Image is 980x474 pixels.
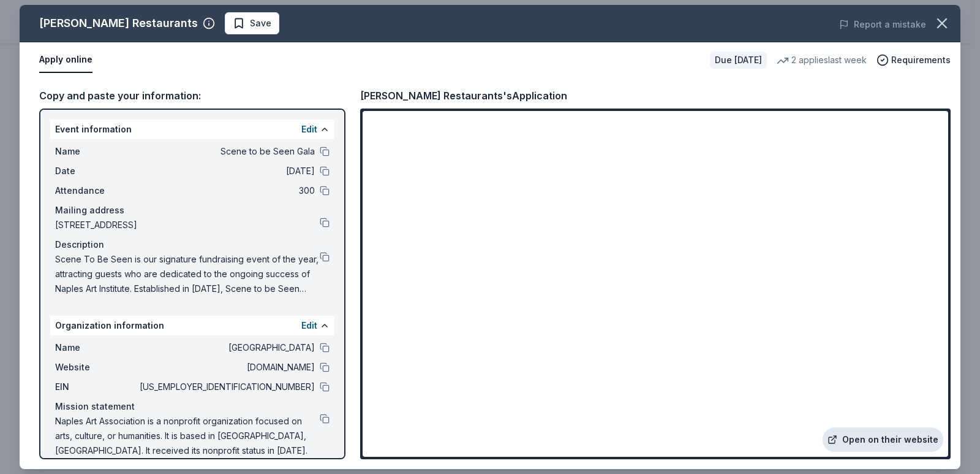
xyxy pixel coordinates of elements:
button: Edit [301,122,317,137]
span: Website [55,360,137,375]
div: Copy and paste your information: [39,88,345,104]
button: Requirements [876,53,951,67]
span: Naples Art Association is a nonprofit organization focused on arts, culture, or humanities. It is... [55,414,320,458]
span: [STREET_ADDRESS] [55,218,320,232]
span: Scene To Be Seen is our signature fundraising event of the year, attracting guests who are dedica... [55,252,320,296]
span: [GEOGRAPHIC_DATA] [137,340,315,355]
div: [PERSON_NAME] Restaurants's Application [360,88,567,104]
div: Event information [50,120,334,139]
span: [US_EMPLOYER_IDENTIFICATION_NUMBER] [137,380,315,394]
span: Save [250,16,271,31]
div: Mailing address [55,203,330,218]
div: Description [55,237,330,252]
div: 2 applies last week [777,53,867,67]
span: EIN [55,380,137,394]
span: 300 [137,183,315,198]
span: Scene to be Seen Gala [137,144,315,159]
a: Open on their website [823,427,943,452]
button: Apply online [39,47,92,73]
button: Report a mistake [839,17,926,32]
div: Mission statement [55,399,330,414]
span: Date [55,164,137,178]
div: [PERSON_NAME] Restaurants [39,13,198,33]
button: Save [225,12,279,34]
span: [DATE] [137,164,315,178]
button: Edit [301,318,317,333]
div: Due [DATE] [710,52,767,69]
span: Requirements [891,53,951,67]
span: Name [55,340,137,355]
span: Attendance [55,183,137,198]
span: Name [55,144,137,159]
div: Organization information [50,316,334,335]
span: [DOMAIN_NAME] [137,360,315,375]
